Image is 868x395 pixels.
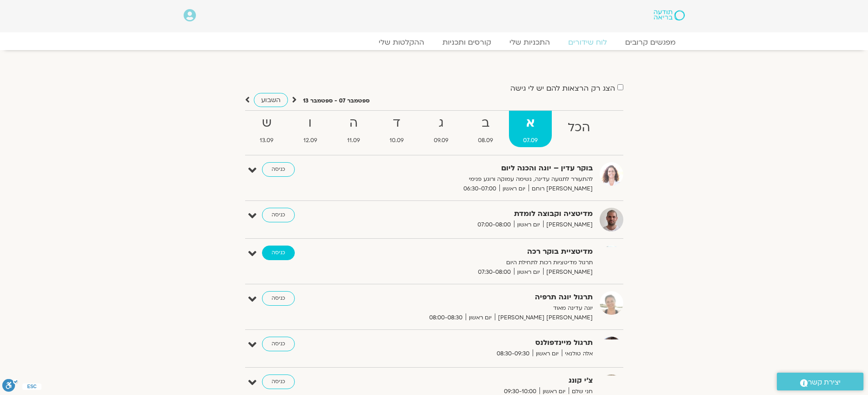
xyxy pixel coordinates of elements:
[554,111,604,147] a: הכל
[375,136,418,145] span: 10.09
[495,313,593,323] span: [PERSON_NAME] [PERSON_NAME]
[533,349,562,359] span: יום ראשון
[261,96,281,104] span: השבוע
[426,313,466,323] span: 08:00-08:30
[420,113,462,133] strong: ג
[333,136,374,145] span: 11.09
[420,111,462,147] a: ג09.09
[509,113,552,133] strong: א
[333,113,374,133] strong: ה
[554,118,604,138] strong: הכל
[475,267,514,277] span: 07:30-08:00
[529,184,593,194] span: [PERSON_NAME] רוחם
[262,208,295,222] a: כניסה
[262,337,295,351] a: כניסה
[543,220,593,230] span: [PERSON_NAME]
[370,174,593,184] p: להתעורר לתנועה עדינה, נשימה עמוקה ורוגע פנימי
[433,38,500,47] a: קורסים ותכניות
[254,93,288,107] a: השבוע
[184,38,685,47] nav: Menu
[303,96,370,106] p: ספטמבר 07 - ספטמבר 13
[464,111,508,147] a: ב08.09
[375,111,418,147] a: ד10.09
[510,84,615,92] label: הצג רק הרצאות להם יש לי גישה
[370,246,593,258] strong: מדיטציית בוקר רכה
[262,162,295,177] a: כניסה
[474,220,514,230] span: 07:00-08:00
[499,184,529,194] span: יום ראשון
[370,162,593,174] strong: בוקר עדין – יוגה והכנה ליום
[246,136,288,145] span: 13.09
[777,373,863,390] a: יצירת קשר
[289,113,331,133] strong: ו
[262,291,295,306] a: כניסה
[246,113,288,133] strong: ש
[808,376,841,389] span: יצירת קשר
[509,111,552,147] a: א07.09
[493,349,533,359] span: 08:30-09:30
[464,136,508,145] span: 08.09
[509,136,552,145] span: 07.09
[420,136,462,145] span: 09.09
[514,267,543,277] span: יום ראשון
[370,303,593,313] p: יוגה עדינה מאוד
[466,313,495,323] span: יום ראשון
[289,136,331,145] span: 12.09
[370,258,593,267] p: תרגול מדיטציות רכות לתחילת היום
[500,38,559,47] a: התכניות שלי
[333,111,374,147] a: ה11.09
[464,113,508,133] strong: ב
[370,208,593,220] strong: מדיטציה וקבוצה לומדת
[262,246,295,260] a: כניסה
[370,337,593,349] strong: תרגול מיינדפולנס
[246,111,288,147] a: ש13.09
[559,38,616,47] a: לוח שידורים
[616,38,685,47] a: מפגשים קרובים
[460,184,499,194] span: 06:30-07:00
[289,111,331,147] a: ו12.09
[370,291,593,303] strong: תרגול יוגה תרפיה
[562,349,593,359] span: אלה טולנאי
[262,374,295,389] a: כניסה
[543,267,593,277] span: [PERSON_NAME]
[370,374,593,387] strong: צ'י קונג
[370,38,433,47] a: ההקלטות שלי
[375,113,418,133] strong: ד
[514,220,543,230] span: יום ראשון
